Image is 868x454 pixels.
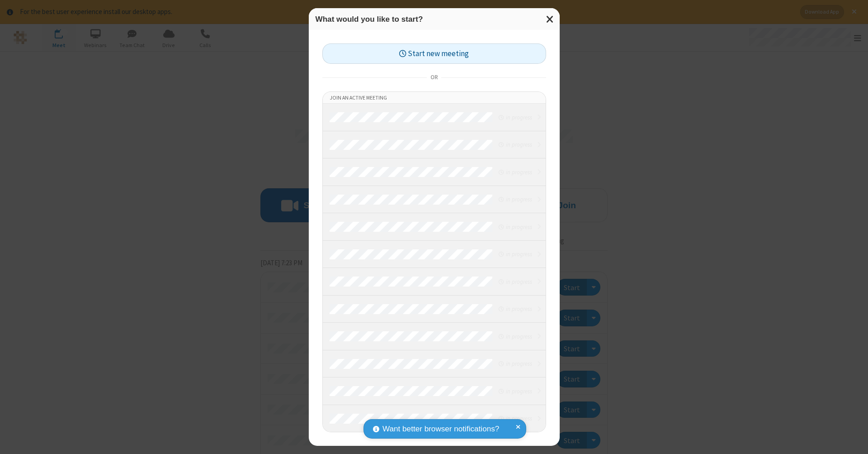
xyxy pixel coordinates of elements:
em: in progress [499,277,532,286]
em: in progress [499,250,532,258]
em: in progress [499,223,532,231]
em: in progress [499,168,532,177]
button: Close modal [541,8,560,30]
em: in progress [499,414,532,423]
em: in progress [499,387,532,396]
em: in progress [499,332,532,341]
span: or [427,72,441,84]
em: in progress [499,359,532,368]
em: in progress [499,113,532,122]
h3: What would you like to start? [316,15,553,24]
span: Want better browser notifications? [382,423,499,435]
em: in progress [499,195,532,204]
em: in progress [499,305,532,313]
button: Start new meeting [322,43,546,64]
li: Join an active meeting [323,92,546,104]
em: in progress [499,140,532,149]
